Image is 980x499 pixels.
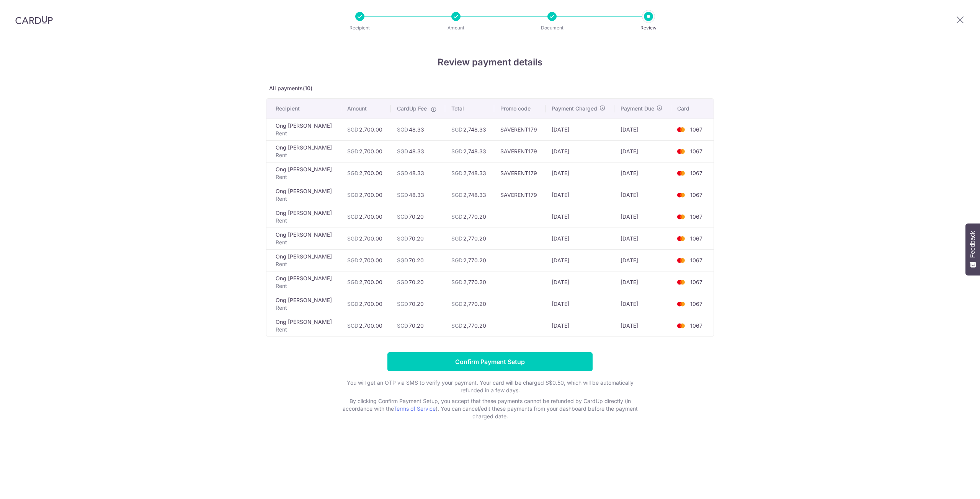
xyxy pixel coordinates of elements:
td: [DATE] [546,119,615,140]
td: SAVERENT179 [494,119,546,140]
span: SGD [451,148,462,154]
img: <span class="translation_missing" title="translation missing: en.account_steps.new_confirm_form.b... [673,212,689,221]
td: Ong [PERSON_NAME] [266,206,341,228]
th: Promo code [494,99,546,119]
span: SGD [397,322,408,329]
span: 1067 [690,257,702,263]
td: 70.20 [391,293,445,315]
p: Rent [276,130,335,137]
p: All payments(10) [266,85,714,92]
td: 2,770.20 [445,315,494,336]
img: <span class="translation_missing" title="translation missing: en.account_steps.new_confirm_form.b... [673,125,689,134]
span: SGD [397,148,408,154]
span: SGD [347,301,358,307]
p: Rent [276,326,335,333]
td: [DATE] [546,293,615,315]
p: Rent [276,217,335,224]
td: 2,770.20 [445,271,494,293]
span: 1067 [690,322,702,329]
img: CardUp [15,15,53,24]
td: 2,770.20 [445,293,494,315]
span: SGD [397,192,408,198]
a: Terms of Service [394,405,436,412]
p: Rent [276,195,335,203]
p: Review [620,24,677,32]
p: Rent [276,173,335,181]
td: Ong [PERSON_NAME] [266,249,341,271]
td: [DATE] [546,184,615,206]
td: [DATE] [546,140,615,162]
span: 1067 [690,148,702,154]
td: Ong [PERSON_NAME] [266,228,341,249]
td: 2,748.33 [445,119,494,140]
img: <span class="translation_missing" title="translation missing: en.account_steps.new_confirm_form.b... [673,234,689,243]
span: SGD [451,213,462,220]
span: SGD [397,279,408,285]
td: 2,700.00 [341,271,390,293]
img: <span class="translation_missing" title="translation missing: en.account_steps.new_confirm_form.b... [673,321,689,330]
p: Recipient [332,24,388,32]
td: SAVERENT179 [494,184,546,206]
td: [DATE] [546,271,615,293]
td: [DATE] [614,140,671,162]
td: 2,770.20 [445,249,494,271]
span: SGD [347,235,358,242]
span: 1067 [690,235,702,242]
td: 2,770.20 [445,228,494,249]
td: [DATE] [614,293,671,315]
td: Ong [PERSON_NAME] [266,184,341,206]
p: Document [524,24,580,32]
span: SGD [347,322,358,329]
td: SAVERENT179 [494,140,546,162]
p: You will get an OTP via SMS to verify your payment. Your card will be charged S$0.50, which will ... [337,379,643,394]
span: Payment Charged [552,105,597,112]
span: SGD [397,257,408,263]
td: 70.20 [391,206,445,228]
td: [DATE] [614,184,671,206]
span: SGD [347,148,358,154]
span: 1067 [690,126,702,133]
td: 2,700.00 [341,228,390,249]
img: <span class="translation_missing" title="translation missing: en.account_steps.new_confirm_form.b... [673,190,689,200]
img: <span class="translation_missing" title="translation missing: en.account_steps.new_confirm_form.b... [673,147,689,156]
td: [DATE] [614,206,671,228]
p: Amount [428,24,484,32]
td: 2,700.00 [341,184,390,206]
span: 1067 [690,192,702,198]
th: Card [671,99,714,119]
img: <span class="translation_missing" title="translation missing: en.account_steps.new_confirm_form.b... [673,278,689,287]
td: 2,748.33 [445,140,494,162]
span: 1067 [690,170,702,176]
td: SAVERENT179 [494,162,546,184]
td: 2,748.33 [445,184,494,206]
td: [DATE] [546,206,615,228]
img: <span class="translation_missing" title="translation missing: en.account_steps.new_confirm_form.b... [673,169,689,178]
span: Feedback [969,231,976,258]
td: Ong [PERSON_NAME] [266,140,341,162]
td: 48.33 [391,119,445,140]
td: Ong [PERSON_NAME] [266,271,341,293]
span: SGD [347,279,358,285]
td: 2,700.00 [341,293,390,315]
td: 48.33 [391,184,445,206]
span: CardUp Fee [397,105,427,112]
p: By clicking Confirm Payment Setup, you accept that these payments cannot be refunded by CardUp di... [337,397,643,420]
img: <span class="translation_missing" title="translation missing: en.account_steps.new_confirm_form.b... [673,256,689,265]
th: Total [445,99,494,119]
span: SGD [451,126,462,133]
span: SGD [451,257,462,263]
span: SGD [397,170,408,176]
td: 2,748.33 [445,162,494,184]
td: 2,700.00 [341,140,390,162]
span: SGD [397,126,408,133]
span: SGD [347,170,358,176]
input: Confirm Payment Setup [387,352,593,371]
td: 48.33 [391,162,445,184]
span: SGD [451,322,462,329]
p: Rent [276,304,335,312]
td: [DATE] [546,249,615,271]
td: Ong [PERSON_NAME] [266,293,341,315]
span: SGD [451,279,462,285]
td: [DATE] [546,315,615,336]
td: 2,770.20 [445,206,494,228]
